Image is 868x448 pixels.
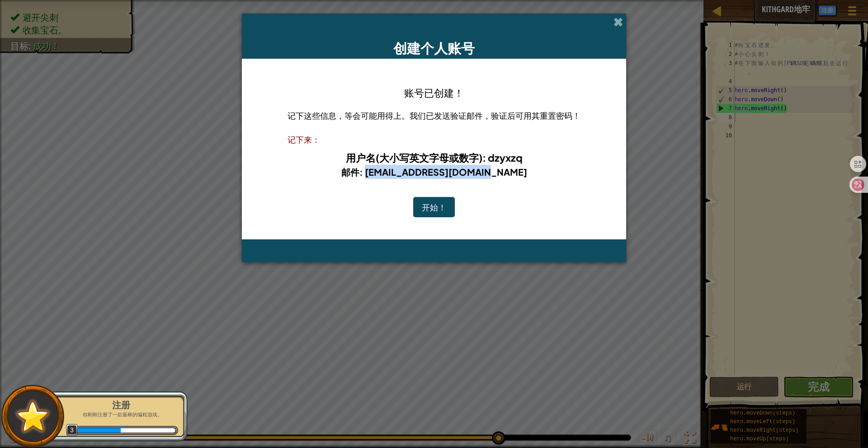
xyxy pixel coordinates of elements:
[288,133,580,146] div: 记下来：
[404,85,464,100] h4: 账号已创建！
[66,424,78,436] span: 3
[64,399,178,411] div: 注册
[12,396,53,436] img: default.png
[346,151,482,164] span: 用户名(大小写英文字母或数字)
[393,39,475,56] span: 创建个人账号
[341,166,527,177] b: : [EMAIL_ADDRESS][DOMAIN_NAME]
[64,411,178,418] p: 你刚刚注册了一款最棒的编程游戏。
[346,151,523,164] b: : dzyxzq
[288,109,580,122] p: 记下这些信息，等会可能用得上。我们已发送验证邮件，验证后可用其重置密码！
[341,166,359,177] span: 邮件
[413,197,455,218] button: 开始！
